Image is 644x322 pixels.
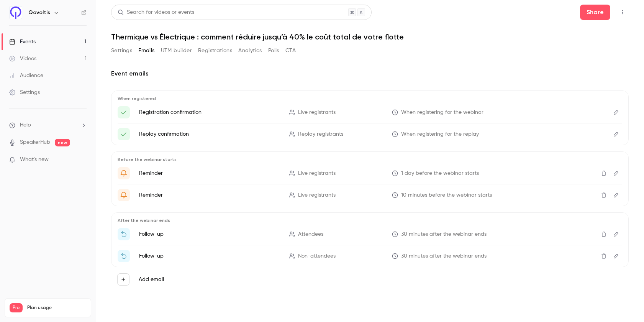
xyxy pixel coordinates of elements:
[598,167,610,179] button: Delete
[139,169,280,177] p: Reminder
[285,44,296,57] button: CTA
[598,250,610,262] button: Delete
[139,130,280,138] p: Replay confirmation
[118,95,622,102] p: When registered
[118,167,622,179] li: Préparez-vous pour '{{ event_name }}' demain
[118,228,622,240] li: Merci d’avoir assisté à {{ event_name }}
[9,55,36,62] div: Videos
[9,89,40,96] div: Settings
[298,169,336,177] span: Live registrants
[161,44,192,57] button: UTM builder
[401,230,487,238] span: 30 minutes after the webinar ends
[111,32,629,41] h1: Thermique vs Électrique : comment réduire jusqu’à 40% le coût total de votre flotte
[268,44,279,57] button: Polls
[610,167,622,179] button: Edit
[610,228,622,240] button: Edit
[28,9,50,16] h6: Qovoltis
[9,38,36,46] div: Events
[20,138,50,146] a: SpeakerHub
[298,252,336,260] span: Non-attendees
[139,252,280,260] p: Follow-up
[118,8,194,16] div: Search for videos or events
[610,189,622,201] button: Edit
[198,44,232,57] button: Registrations
[9,121,87,129] li: help-dropdown-opener
[139,276,164,283] label: Add email
[401,252,487,260] span: 30 minutes after the webinar ends
[139,230,280,238] p: Follow-up
[118,250,622,262] li: Regardez le replay de {{ event_name }}
[401,191,492,199] span: 10 minutes before the webinar starts
[610,106,622,118] button: Edit
[401,108,483,117] span: When registering for the webinar
[139,108,280,116] p: Registration confirmation
[139,191,280,199] p: Reminder
[610,128,622,140] button: Edit
[118,189,622,201] li: {{ event_name }} est sur le point de commencer en direct
[580,5,610,20] button: Share
[118,128,622,140] li: Voici votre lien d’accès à {{ event_name }}!
[238,44,262,57] button: Analytics
[401,130,479,138] span: When registering for the replay
[118,156,622,163] p: Before the webinar starts
[401,169,479,177] span: 1 day before the webinar starts
[118,106,622,118] li: Voici votre lien d’accès à {{ event_name }}!
[298,230,323,238] span: Attendees
[55,139,70,146] span: new
[111,69,629,78] h2: Event emails
[610,250,622,262] button: Edit
[298,108,336,117] span: Live registrants
[20,156,49,164] span: What's new
[598,189,610,201] button: Delete
[138,44,154,57] button: Emails
[27,305,86,311] span: Plan usage
[298,191,336,199] span: Live registrants
[9,72,43,79] div: Audience
[118,217,622,223] p: After the webinar ends
[20,121,31,129] span: Help
[10,303,23,312] span: Pro
[598,228,610,240] button: Delete
[298,130,343,138] span: Replay registrants
[111,44,132,57] button: Settings
[10,7,22,19] img: Qovoltis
